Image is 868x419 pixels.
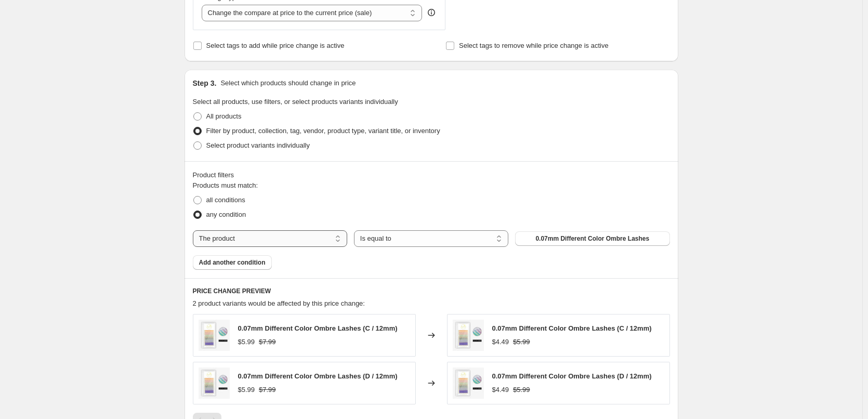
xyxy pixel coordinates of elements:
[193,287,670,295] h6: PRICE CHANGE PREVIEW
[492,324,652,332] span: 0.07mm Different Color Ombre Lashes (C / 12mm)
[259,338,276,346] span: $7.99
[535,234,649,243] span: 0.07mm Different Color Ombre Lashes
[193,170,670,180] div: Product filters
[206,196,245,204] span: all conditions
[453,368,484,399] img: 007mm-different-color-ombre-lashes-collection-name-swaniyalashes-3654428_80x.jpg
[513,386,530,394] span: $5.99
[259,386,276,394] span: $7.99
[193,299,365,307] span: 2 product variants would be affected by this price change:
[206,211,246,218] span: any condition
[453,320,484,351] img: 007mm-different-color-ombre-lashes-collection-name-swaniyalashes-3654428_80x.jpg
[238,372,398,380] span: 0.07mm Different Color Ombre Lashes (D / 12mm)
[206,42,345,49] span: Select tags to add while price change is active
[206,141,310,149] span: Select product variants individually
[515,231,669,246] button: 0.07mm Different Color Ombre Lashes
[199,320,230,351] img: 007mm-different-color-ombre-lashes-collection-name-swaniyalashes-3654428_80x.jpg
[238,338,255,346] span: $5.99
[206,127,440,135] span: Filter by product, collection, tag, vendor, product type, variant title, or inventory
[238,386,255,394] span: $5.99
[199,258,266,267] span: Add another condition
[193,181,258,189] span: Products must match:
[492,338,509,346] span: $4.49
[513,338,530,346] span: $5.99
[193,255,272,270] button: Add another condition
[426,7,437,18] div: help
[220,78,356,88] p: Select which products should change in price
[492,372,652,380] span: 0.07mm Different Color Ombre Lashes (D / 12mm)
[459,42,609,49] span: Select tags to remove while price change is active
[206,112,242,120] span: All products
[193,98,398,106] span: Select all products, use filters, or select products variants individually
[238,324,398,332] span: 0.07mm Different Color Ombre Lashes (C / 12mm)
[492,386,509,394] span: $4.49
[193,78,217,88] h2: Step 3.
[199,368,230,399] img: 007mm-different-color-ombre-lashes-collection-name-swaniyalashes-3654428_80x.jpg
